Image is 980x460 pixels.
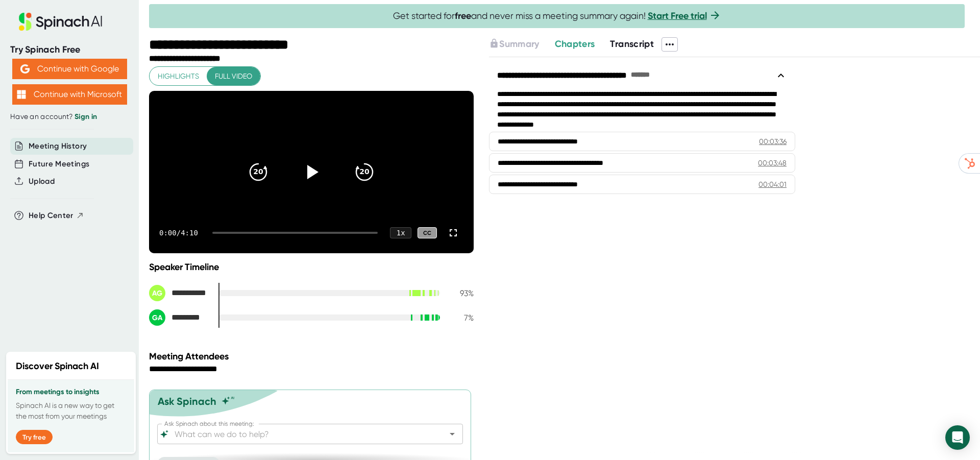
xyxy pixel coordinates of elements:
[16,400,126,422] p: Spinach AI is a new way to get the most from your meetings
[159,229,200,237] div: 0:00 / 4:10
[29,210,84,222] button: Help Center
[648,10,707,21] a: Start Free trial
[215,70,252,83] span: Full video
[448,313,474,323] div: 7 %
[16,359,99,373] h2: Discover Spinach AI
[390,227,411,238] div: 1 x
[12,59,127,79] button: Continue with Google
[489,37,554,52] div: Upgrade to access
[149,309,165,326] div: GA
[29,140,87,152] button: Meeting History
[455,10,471,21] b: free
[418,227,437,239] div: CC
[555,37,595,51] button: Chapters
[149,285,210,301] div: Alex Gednov
[445,427,459,441] button: Open
[150,67,207,86] button: Highlights
[158,395,216,407] div: Ask Spinach
[489,37,539,51] button: Summary
[16,430,53,444] button: Try free
[758,158,787,168] div: 00:03:48
[16,388,126,396] h3: From meetings to insights
[610,37,654,51] button: Transcript
[29,176,55,187] button: Upload
[448,288,474,298] div: 93 %
[149,351,476,362] div: Meeting Attendees
[758,179,787,189] div: 00:04:01
[207,67,260,86] button: Full video
[393,10,721,22] span: Get started for and never miss a meeting summary again!
[20,64,30,74] img: Aehbyd4JwY73AAAAAElFTkSuQmCC
[10,44,129,56] div: Try Spinach Free
[610,38,654,50] span: Transcript
[149,309,210,326] div: Guy Arazi
[29,210,73,222] span: Help Center
[158,70,199,83] span: Highlights
[12,84,127,105] button: Continue with Microsoft
[149,285,165,301] div: AG
[945,425,970,450] div: Open Intercom Messenger
[75,112,97,121] a: Sign in
[149,261,474,273] div: Speaker Timeline
[759,136,787,147] div: 00:03:36
[10,112,129,122] div: Have an account?
[499,38,539,50] span: Summary
[173,427,430,441] input: What can we do to help?
[555,38,595,50] span: Chapters
[29,158,89,170] button: Future Meetings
